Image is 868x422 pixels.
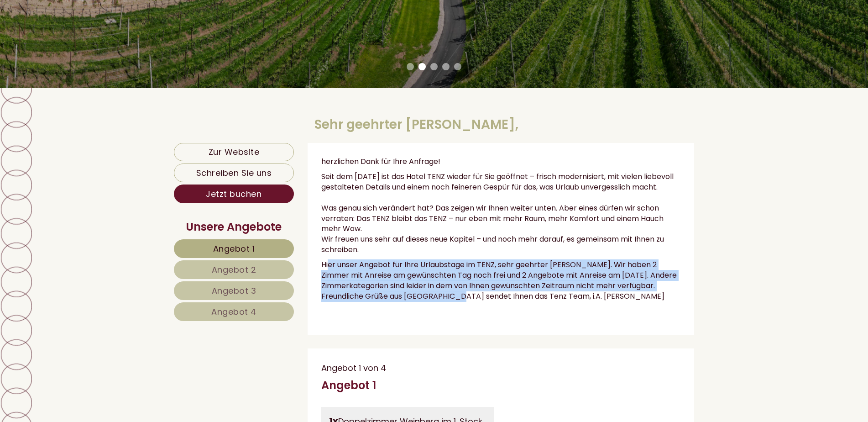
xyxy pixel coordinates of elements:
span: Angebot 4 [211,306,256,317]
a: Schreiben Sie uns [174,164,294,182]
small: 16:56 [201,46,346,53]
div: Guten Tag, wie können wir Ihnen helfen? [197,26,353,54]
span: Angebot 1 [213,243,255,254]
p: herzlichen Dank für Ihre Anfrage! [321,157,681,167]
span: Angebot 1 von 4 [321,362,386,374]
p: Seit dem [DATE] ist das Hotel TENZ wieder für Sie geöffnet – frisch modernisiert, mit vielen lieb... [321,172,681,255]
span: Angebot 2 [212,264,256,275]
a: Jetzt buchen [174,185,294,203]
a: Zur Website [174,143,294,161]
button: Senden [299,238,360,257]
h1: Sehr geehrter [PERSON_NAME], [314,118,518,132]
div: Unsere Angebote [174,219,294,235]
span: Angebot 3 [212,285,256,296]
div: [DATE] [162,7,198,22]
div: Angebot 1 [321,378,376,393]
p: Hier unser Angebot für Ihre Urlaubstage im TENZ, sehr geehrter [PERSON_NAME]. Wir haben 2 Zimmer ... [321,260,681,301]
div: Sie [201,28,346,36]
